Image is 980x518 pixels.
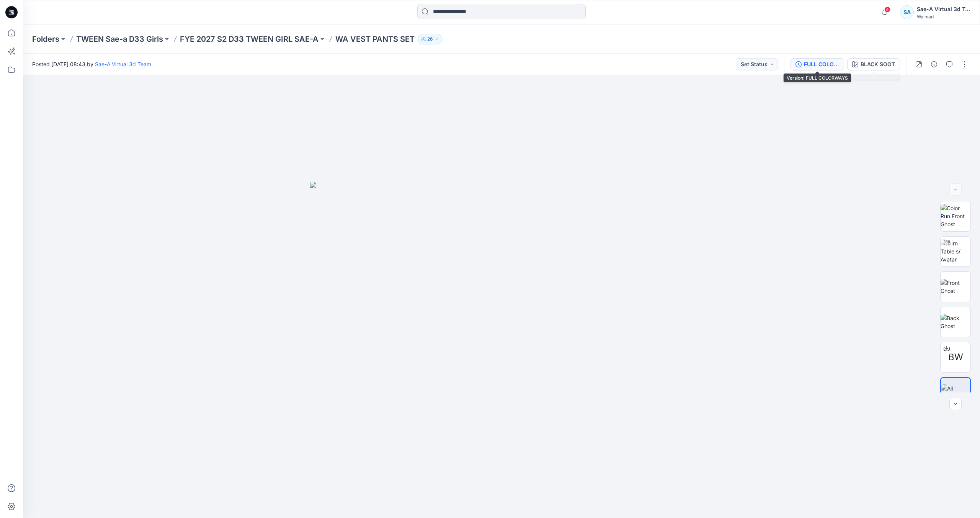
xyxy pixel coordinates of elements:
img: All colorways [941,384,970,400]
span: Posted [DATE] 08:43 by [32,60,151,68]
button: Details [928,58,940,70]
img: Back Ghost [941,314,970,330]
img: Front Ghost [941,279,970,295]
p: WA VEST PANTS SET [335,34,415,44]
span: 4 [884,7,890,13]
button: FULL COLORWAYS [791,58,844,70]
div: SA [900,5,914,19]
div: FULL COLORWAYS [804,60,839,69]
p: 26 [427,35,433,43]
span: BW [948,350,963,364]
div: Sae-A Virtual 3d Team [917,5,970,14]
a: TWEEN Sae-a D33 Girls [76,34,163,44]
div: BLACK SOOT [861,60,895,69]
button: BLACK SOOT [847,58,900,70]
img: Color Run Front Ghost [941,204,970,228]
a: Folders [32,34,59,44]
button: 26 [418,34,443,44]
img: Turn Table s/ Avatar [941,239,970,263]
a: Sae-A Virtual 3d Team [95,61,151,67]
div: Walmart [917,14,970,20]
a: FYE 2027 S2 D33 TWEEN GIRL SAE-A [180,34,318,44]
